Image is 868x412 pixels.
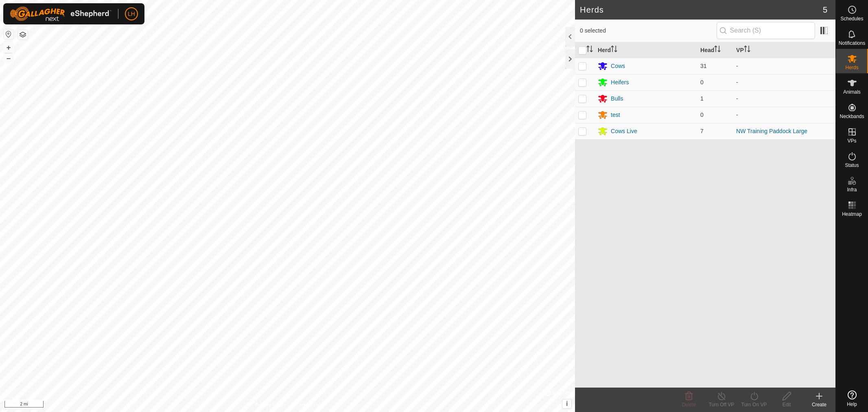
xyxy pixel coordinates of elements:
[733,42,835,58] th: VP
[847,187,857,192] span: Infra
[611,47,617,53] p-sorticon: Activate to sort
[580,26,717,35] span: 0 selected
[595,42,697,58] th: Herd
[10,7,112,21] img: Gallagher Logo
[611,78,629,87] div: Heifers
[4,43,13,53] button: +
[682,402,696,408] span: Delete
[611,62,625,70] div: Cows
[611,94,623,103] div: Bulls
[18,30,28,39] button: Map Layers
[700,112,704,118] span: 0
[295,401,319,409] a: Contact Us
[840,114,864,119] span: Neckbands
[586,47,593,53] p-sorticon: Activate to sort
[4,53,13,63] button: –
[803,401,835,408] div: Create
[738,401,770,408] div: Turn On VP
[736,128,807,134] a: NW Training Paddock Large
[770,401,803,408] div: Edit
[733,107,835,123] td: -
[697,42,733,58] th: Head
[700,128,704,134] span: 7
[733,90,835,107] td: -
[256,401,286,409] a: Privacy Policy
[705,401,738,408] div: Turn Off VP
[744,47,750,53] p-sorticon: Activate to sort
[845,65,858,70] span: Herds
[847,138,856,143] span: VPs
[700,95,704,102] span: 1
[733,74,835,90] td: -
[580,5,823,15] h2: Herds
[839,41,865,46] span: Notifications
[840,16,863,21] span: Schedules
[700,79,704,85] span: 0
[714,47,721,53] p-sorticon: Activate to sort
[562,399,571,408] button: i
[836,387,868,410] a: Help
[700,63,707,69] span: 31
[717,22,815,39] input: Search (S)
[843,90,861,94] span: Animals
[566,400,568,407] span: i
[4,29,13,39] button: Reset Map
[128,10,135,18] span: LH
[611,111,620,119] div: test
[611,127,637,136] div: Cows Live
[733,58,835,74] td: -
[847,402,857,407] span: Help
[845,163,859,168] span: Status
[842,212,862,217] span: Heatmap
[823,4,827,16] span: 5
